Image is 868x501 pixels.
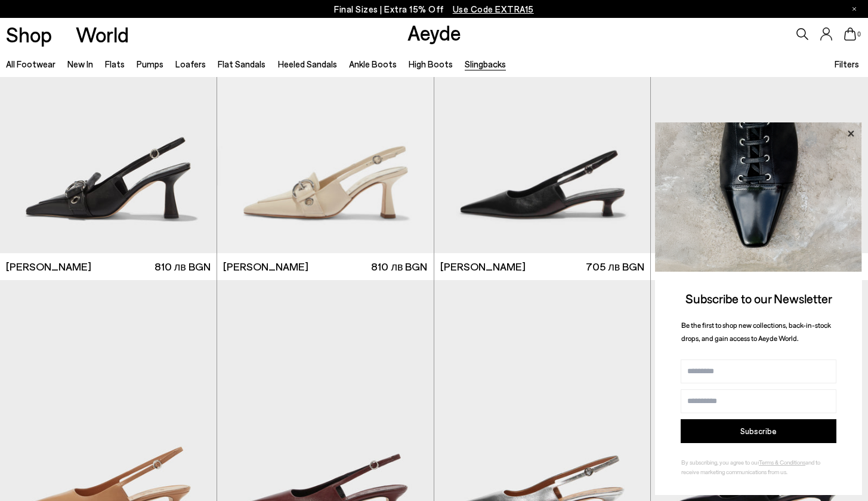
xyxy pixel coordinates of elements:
a: New In [67,59,93,69]
a: Terms & Conditions [759,459,805,466]
span: Filters [835,59,859,69]
button: Subscribe [681,419,836,443]
a: Slingbacks [465,59,506,69]
a: Pumps [137,59,163,69]
a: 0 [844,27,856,41]
a: Loafers [175,59,206,69]
span: By subscribing, you agree to our [681,459,759,466]
span: Subscribe to our Newsletter [685,291,832,306]
a: All Footwear [6,59,55,69]
img: ca3f721fb6ff708a270709c41d776025.jpg [655,122,862,272]
span: 0 [856,31,862,38]
span: 705 лв BGN [586,259,644,274]
a: Flats [105,59,125,69]
a: Ankle Boots [349,59,397,69]
a: Heeled Sandals [278,59,337,69]
span: Be the first to shop new collections, back-in-stock drops, and gain access to Aeyde World. [681,321,831,343]
span: 810 лв BGN [155,259,211,274]
a: [PERSON_NAME] 705 лв BGN [434,253,651,280]
a: Shop [6,24,52,45]
p: Final Sizes | Extra 15% Off [334,2,534,17]
a: Aeyde [407,20,461,45]
span: [PERSON_NAME] [223,259,308,274]
a: Flat Sandals [218,59,265,69]
span: Navigate to /collections/ss25-final-sizes [453,4,534,14]
a: [PERSON_NAME] 810 лв BGN [217,253,434,280]
a: [PERSON_NAME] 705 лв BGN [651,253,868,280]
a: World [76,24,129,45]
span: 810 лв BGN [371,259,427,274]
a: High Boots [409,59,453,69]
span: [PERSON_NAME] [6,259,91,274]
span: [PERSON_NAME] [440,259,526,274]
